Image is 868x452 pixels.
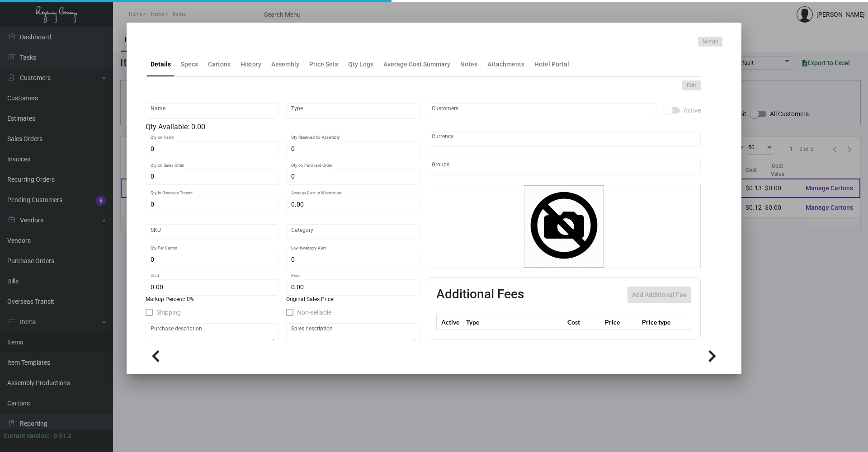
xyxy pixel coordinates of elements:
div: Cartons [208,60,231,69]
input: Add new.. [432,163,696,170]
div: Hotel Portal [534,60,569,69]
th: Type [464,314,565,330]
button: Add Additional Fee [627,287,691,303]
div: Assembly [271,60,299,69]
div: Specs [181,60,198,69]
div: 0.51.2 [53,431,71,441]
span: Merge [703,38,718,46]
th: Price type [640,314,680,330]
span: Non-sellable [297,307,331,318]
span: Add Additional Fee [632,291,687,298]
div: Current version: [4,431,50,441]
div: Qty Available: 0.00 [146,122,420,132]
div: Average Cost Summary [383,60,450,69]
h2: Additional Fees [436,287,524,303]
th: Cost [565,314,602,330]
div: Price Sets [309,60,338,69]
button: Edit [682,80,701,90]
th: Price [603,314,640,330]
span: Active [684,105,701,116]
th: Active [437,314,464,330]
div: Notes [460,60,477,69]
span: Edit [687,82,696,89]
div: History [241,60,261,69]
button: Merge [698,37,722,47]
div: Qty Logs [348,60,373,69]
div: Details [151,60,171,69]
span: Shipping [156,307,181,318]
div: Attachments [487,60,524,69]
input: Add new.. [432,108,652,115]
